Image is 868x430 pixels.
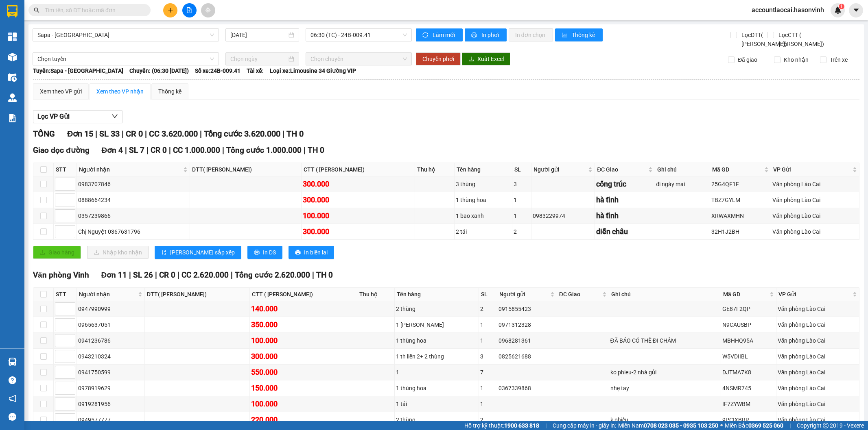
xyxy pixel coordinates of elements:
[609,288,721,301] th: Ghi chú
[710,192,772,208] td: TBZ7GYLM
[78,415,143,424] div: 0949577777
[37,29,214,41] span: Sapa - Hà Tĩnh
[9,395,16,402] span: notification
[251,303,355,315] div: 140.000
[79,165,181,174] span: Người nhận
[304,248,328,257] span: In biên lai
[610,368,719,377] div: ko phieu-2 nhà gủi
[498,304,555,313] div: 0915855423
[78,336,143,345] div: 0941236786
[251,351,355,362] div: 300.000
[125,146,127,155] span: |
[776,380,859,396] td: Văn phòng Lào Cai
[145,288,250,301] th: DTT( [PERSON_NAME])
[721,412,776,428] td: 9PCIXBRR
[79,290,136,299] span: Người nhận
[78,195,188,204] div: 0888664234
[310,29,407,41] span: 06:30 (TC) - 24B-009.41
[776,333,859,349] td: Văn phòng Lào Cai
[644,422,718,429] strong: 0708 023 035 - 0935 103 250
[205,7,211,13] span: aim
[498,384,555,393] div: 0367339868
[477,54,504,63] span: Xuất Excel
[161,250,167,256] span: sort-ascending
[480,415,495,424] div: 2
[95,129,97,139] span: |
[778,384,858,393] div: Văn phòng Lào Cai
[656,180,708,189] div: đi ngày mai
[78,211,188,220] div: 0357239866
[498,336,555,345] div: 0968281361
[54,163,77,176] th: STT
[8,53,17,61] img: warehouse-icon
[771,224,859,240] td: Văn phòng Lào Cai
[722,352,775,361] div: W5VDIIBL
[112,113,118,119] span: down
[78,400,143,408] div: 0919281956
[711,211,770,220] div: XRWAXMHN
[37,111,70,122] span: Lọc VP Gửi
[776,412,859,428] td: Văn phòng Lào Cai
[480,384,495,393] div: 1
[721,396,776,412] td: IF7ZYWBM
[251,319,355,330] div: 350.000
[8,33,17,41] img: dashboard-icon
[610,384,719,393] div: nhẹ tay
[778,320,858,329] div: Văn phòng Lào Cai
[553,421,616,430] span: Cung cấp máy in - giấy in:
[78,368,143,377] div: 0941750599
[34,7,39,13] span: search
[776,301,859,317] td: Văn phòng Lào Cai
[129,146,144,155] span: SL 7
[396,320,478,329] div: 1 [PERSON_NAME]
[222,146,224,155] span: |
[775,30,825,48] span: Lọc CTT ( [PERSON_NAME])
[254,250,260,256] span: printer
[711,180,770,189] div: 25G4QF1F
[471,32,478,39] span: printer
[596,210,653,222] div: hà tĩnh
[480,368,495,377] div: 7
[456,211,511,220] div: 1 bao xanh
[78,304,143,313] div: 0947990999
[514,211,530,220] div: 1
[395,288,479,301] th: Tên hàng
[289,246,334,259] button: printerIn biên lai
[78,320,143,329] div: 0965637051
[610,415,719,424] div: k phiếu
[204,129,280,139] span: Tổng cước 3.620.000
[159,270,175,280] span: CR 0
[772,195,857,204] div: Văn phòng Lào Cai
[839,4,844,9] sup: 1
[480,304,495,313] div: 2
[771,176,859,192] td: Văn phòng Lào Cai
[748,422,783,429] strong: 0369 525 060
[834,7,842,14] img: icon-new-feature
[416,52,461,65] button: Chuyển phơi
[618,421,718,430] span: Miền Nam
[721,301,776,317] td: GE87F2QP
[710,176,772,192] td: 25G4QF1F
[357,288,395,301] th: Thu hộ
[235,270,310,280] span: Tổng cước 2.620.000
[712,165,763,174] span: Mã GD
[303,178,413,190] div: 300.000
[555,28,603,41] button: bar-chartThống kê
[250,288,357,301] th: CTT ( [PERSON_NAME])
[840,4,843,9] span: 1
[722,336,775,345] div: MBHHQ95A
[170,248,235,257] span: [PERSON_NAME] sắp xếp
[54,288,77,301] th: STT
[456,180,511,189] div: 3 thùng
[195,66,241,75] span: Số xe: 24B-009.41
[99,129,120,139] span: SL 33
[735,55,761,64] span: Đã giao
[33,246,81,259] button: uploadGiao hàng
[9,413,16,421] span: message
[738,30,788,48] span: Lọc DTT( [PERSON_NAME])
[789,421,791,430] span: |
[778,400,858,408] div: Văn phòng Lào Cai
[67,129,93,139] span: Đơn 15
[480,336,495,345] div: 1
[480,352,495,361] div: 3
